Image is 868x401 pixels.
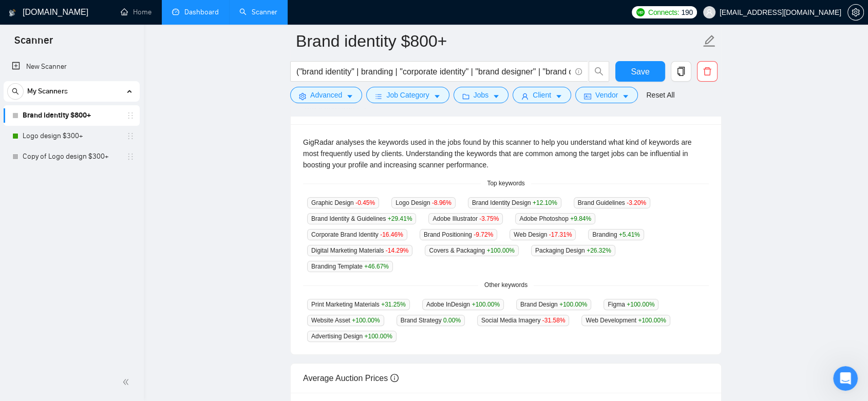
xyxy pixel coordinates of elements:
[422,299,504,310] span: Adobe InDesign
[510,229,576,240] span: Web Design
[126,111,135,120] span: holder
[648,7,679,18] span: Connects:
[549,231,572,238] span: -17.31 %
[575,87,638,103] button: idcardVendorcaret-down
[172,8,219,16] a: dashboardDashboard
[299,92,306,100] span: setting
[646,89,674,101] a: Reset All
[462,92,469,100] span: folder
[6,33,61,54] span: Scanner
[381,301,406,308] span: +31.25 %
[638,317,666,324] span: +100.00 %
[296,65,571,78] input: Search Freelance Jobs...
[307,331,397,342] span: Advertising Design
[603,299,658,310] span: Figma
[622,92,629,100] span: caret-down
[9,5,16,21] img: logo
[364,333,392,340] span: +100.00 %
[671,67,691,76] span: copy
[533,89,551,101] span: Client
[307,197,379,208] span: Graphic Design
[432,199,451,206] span: -8.96 %
[487,247,515,254] span: +100.00 %
[355,199,375,206] span: -0.45 %
[122,377,133,387] span: double-left
[346,92,353,100] span: caret-down
[615,61,665,82] button: Save
[290,87,362,103] button: settingAdvancedcaret-down
[513,87,571,103] button: userClientcaret-down
[533,199,557,206] span: +12.10 %
[479,215,499,222] span: -3.75 %
[443,317,461,324] span: 0.00 %
[375,92,382,100] span: bars
[589,67,609,76] span: search
[706,9,713,16] span: user
[454,87,509,103] button: folderJobscaret-down
[420,229,497,240] span: Brand Positioning
[352,317,380,324] span: +100.00 %
[303,137,709,170] div: GigRadar analyses the keywords used in the jobs found by this scanner to help you understand what...
[493,92,500,100] span: caret-down
[619,231,640,238] span: +5.41 %
[697,61,718,82] button: delete
[847,4,864,21] button: setting
[425,245,518,256] span: Covers & Packaging
[478,280,534,290] span: Other keywords
[428,213,503,224] span: Adobe Illustrator
[847,8,864,16] a: setting
[589,61,609,82] button: search
[516,299,591,310] span: Brand Design
[380,231,403,238] span: -16.46 %
[23,105,120,126] a: Brand identity $800+
[386,89,429,101] span: Job Category
[570,215,591,222] span: +9.84 %
[636,8,645,16] img: upwork-logo.png
[542,317,565,324] span: -31.58 %
[388,215,412,222] span: +29.41 %
[703,34,716,48] span: edit
[477,315,569,326] span: Social Media Imagery
[559,301,587,308] span: +100.00 %
[587,247,611,254] span: +26.32 %
[23,146,120,167] a: Copy of Logo design $300+
[12,56,131,77] a: New Scanner
[307,261,393,272] span: Branding Template
[595,89,618,101] span: Vendor
[386,247,409,254] span: -14.29 %
[296,28,701,54] input: Scanner name...
[671,61,691,82] button: copy
[126,152,135,161] span: holder
[391,197,456,208] span: Logo Design
[581,315,670,326] span: Web Development
[307,245,412,256] span: Digital Marketing Materials
[8,88,23,95] span: search
[468,197,561,208] span: Brand Identity Design
[833,366,858,391] iframe: Intercom live chat
[848,8,863,16] span: setting
[584,92,591,100] span: idcard
[303,364,709,393] div: Average Auction Prices
[4,81,140,167] li: My Scanners
[631,65,649,78] span: Save
[521,92,529,100] span: user
[474,89,489,101] span: Jobs
[574,197,650,208] span: Brand Guidelines
[515,213,595,224] span: Adobe Photoshop
[588,229,644,240] span: Branding
[681,7,692,18] span: 190
[433,92,441,100] span: caret-down
[239,8,277,16] a: searchScanner
[23,126,120,146] a: Logo design $300+
[627,301,654,308] span: +100.00 %
[555,92,562,100] span: caret-down
[27,81,68,102] span: My Scanners
[307,299,410,310] span: Print Marketing Materials
[366,87,449,103] button: barsJob Categorycaret-down
[307,213,416,224] span: Brand Identity & Guidelines
[627,199,646,206] span: -3.20 %
[697,67,717,76] span: delete
[121,8,152,16] a: homeHome
[397,315,465,326] span: Brand Strategy
[481,179,531,188] span: Top keywords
